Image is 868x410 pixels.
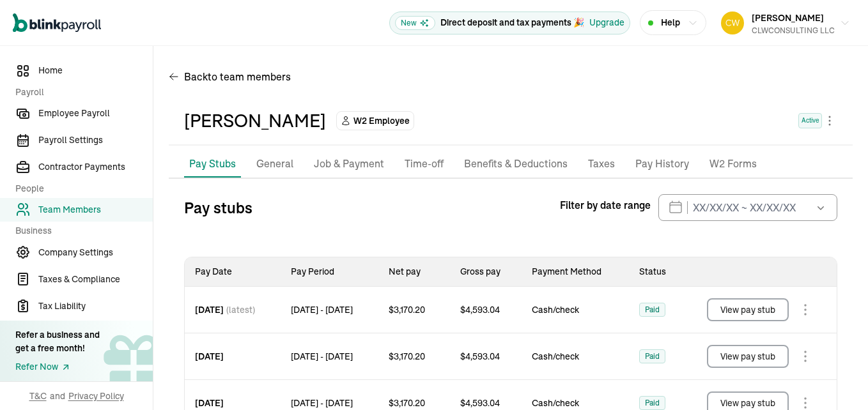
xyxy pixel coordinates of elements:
[589,16,624,29] button: Upgrade
[184,197,252,218] h3: Pay stubs
[460,350,500,363] span: $ 4,593.04
[560,197,651,213] span: Filter by date range
[68,390,124,402] span: Privacy Policy
[405,156,444,172] p: Time-off
[15,360,100,374] a: Refer Now
[440,16,584,29] p: Direct deposit and tax payments 🎉
[798,113,822,128] span: Active
[645,350,660,363] span: Paid
[464,156,568,172] p: Benefits & Deductions
[185,257,281,287] th: Pay Date
[450,257,522,287] th: Gross pay
[29,390,47,402] span: T&C
[195,303,224,316] span: [DATE]
[395,16,435,30] span: New
[15,328,100,355] div: Refer a business and get a free month!
[716,7,855,39] button: [PERSON_NAME]CLWCONSULTING LLC
[658,194,837,221] input: XX/XX/XX ~ XX/XX/XX
[752,25,835,36] div: CLWCONSULTING LLC
[184,69,291,84] span: Back
[38,273,153,286] span: Taxes & Compliance
[707,345,789,368] button: View pay stub
[169,61,291,92] button: Backto team members
[378,257,450,287] th: Net pay
[256,156,293,172] p: General
[184,107,326,134] div: [PERSON_NAME]
[460,397,500,409] span: $ 4,593.04
[522,257,629,287] th: Payment Method
[640,10,706,35] button: Help
[314,156,384,172] p: Job & Payment
[629,257,685,287] th: Status
[532,397,619,409] span: Cash/check
[389,303,425,316] span: $ 3,170.20
[38,107,153,120] span: Employee Payroll
[226,303,255,316] span: (latest)
[15,182,145,195] span: People
[38,246,153,259] span: Company Settings
[38,160,153,174] span: Contractor Payments
[532,303,619,316] span: Cash/check
[460,303,500,316] span: $ 4,593.04
[38,203,153,216] span: Team Members
[752,12,824,24] span: [PERSON_NAME]
[189,156,236,171] p: Pay Stubs
[661,16,680,29] span: Help
[208,69,291,84] span: to team members
[588,156,615,172] p: Taxes
[707,298,789,321] button: View pay stub
[38,300,153,313] span: Tax Liability
[291,303,353,316] span: [DATE] - [DATE]
[291,350,353,363] span: [DATE] - [DATE]
[645,397,660,409] span: Paid
[804,349,868,410] iframe: Chat Widget
[532,350,619,363] span: Cash/check
[15,86,145,99] span: Payroll
[281,257,379,287] th: Pay Period
[709,156,757,172] p: W2 Forms
[38,64,153,77] span: Home
[291,397,353,409] span: [DATE] - [DATE]
[38,133,153,147] span: Payroll Settings
[645,303,660,316] span: Paid
[15,224,145,238] span: Business
[635,156,689,172] p: Pay History
[13,4,101,42] nav: Global
[195,397,224,409] span: [DATE]
[389,350,425,363] span: $ 3,170.20
[353,114,410,127] span: W2 Employee
[195,350,224,363] span: [DATE]
[389,397,425,409] span: $ 3,170.20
